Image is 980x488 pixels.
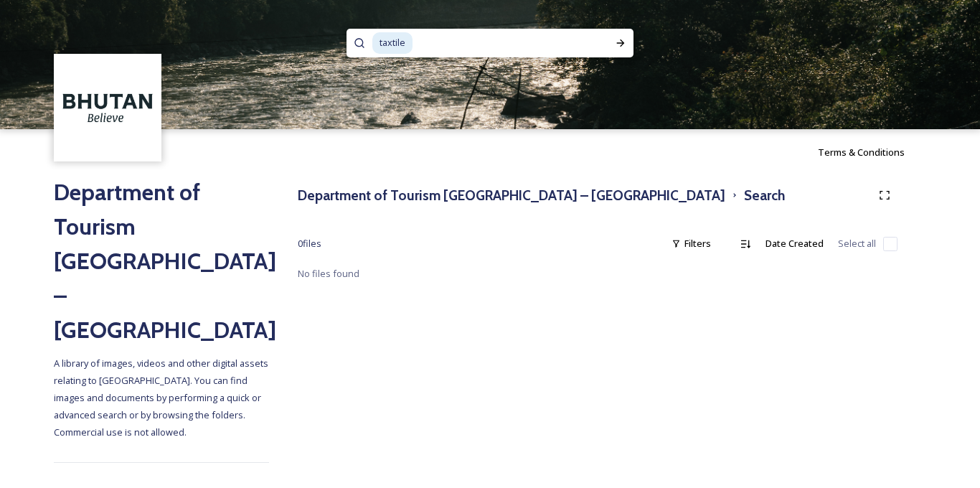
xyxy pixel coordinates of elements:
span: No files found [298,267,359,280]
h3: Department of Tourism [GEOGRAPHIC_DATA] – [GEOGRAPHIC_DATA] [298,185,725,206]
span: 0 file s [298,237,321,250]
span: Terms & Conditions [818,146,905,159]
h3: Search [744,185,785,206]
div: Filters [664,230,718,258]
img: BT_Logo_BB_Lockup_CMYK_High%2520Res.jpg [56,56,160,160]
span: taxtile [372,32,413,53]
span: Select all [838,237,876,250]
div: Date Created [758,230,831,258]
span: A library of images, videos and other digital assets relating to [GEOGRAPHIC_DATA]. You can find ... [54,357,270,438]
h2: Department of Tourism [GEOGRAPHIC_DATA] – [GEOGRAPHIC_DATA] [54,175,269,347]
a: Terms & Conditions [818,144,926,161]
